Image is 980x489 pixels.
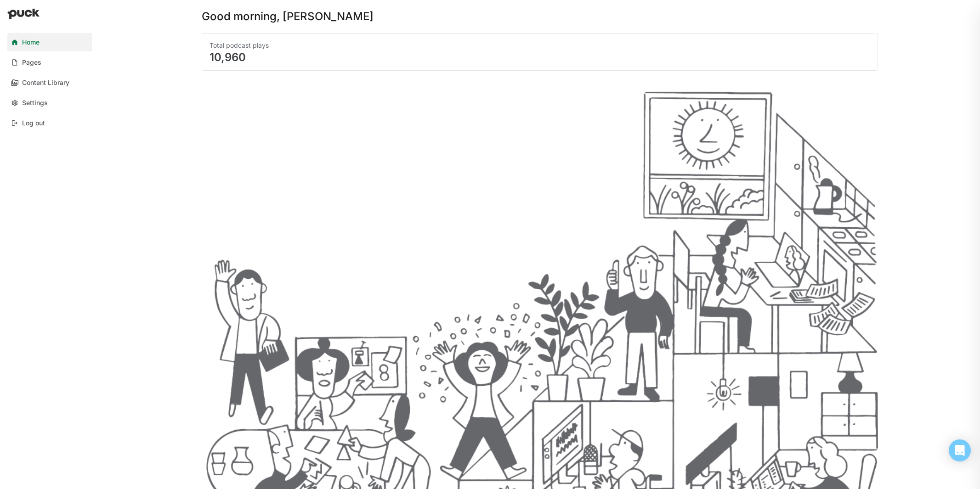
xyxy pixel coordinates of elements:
div: Total podcast plays [210,41,870,50]
div: Home [22,39,40,46]
div: Content Library [22,79,69,87]
a: Settings [7,94,92,112]
a: Home [7,33,92,51]
div: Good morning, [PERSON_NAME] [202,11,374,22]
div: Pages [22,59,41,67]
div: Open Intercom Messenger [949,439,971,461]
div: Settings [22,99,48,107]
a: Content Library [7,73,92,92]
div: Log out [22,119,45,127]
div: 10,960 [210,52,870,63]
a: Pages [7,53,92,72]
